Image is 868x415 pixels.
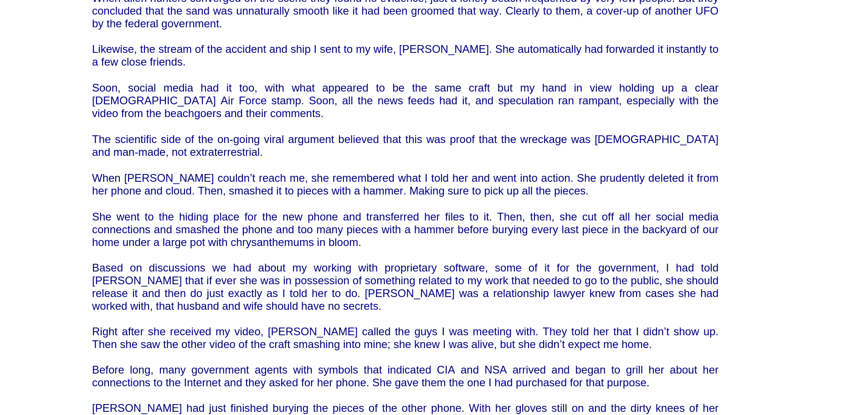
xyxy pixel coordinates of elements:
[92,43,719,68] span: Likewise, the stream of the accident and ship I sent to my wife, [PERSON_NAME]. She automatically...
[92,261,719,312] span: Based on discussions we had about my working with proprietary software, some of it for the govern...
[92,325,719,350] span: Right after she received my video, [PERSON_NAME] called the guys I was meeting with. They told he...
[92,82,719,119] span: Soon, social media had it too, with what appeared to be the same craft but my hand in view holdin...
[92,364,719,389] span: Before long, many government agents with symbols that indicated CIA and NSA arrived and began to ...
[92,133,719,158] span: The scientific side of the on-going viral argument believed that this was proof that the wreckage...
[92,210,719,248] span: She went to the hiding place for the new phone and transferred her files to it. Then, then, she c...
[92,172,719,197] span: When [PERSON_NAME] couldn’t reach me, she remembered what I told her and went into action. She pr...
